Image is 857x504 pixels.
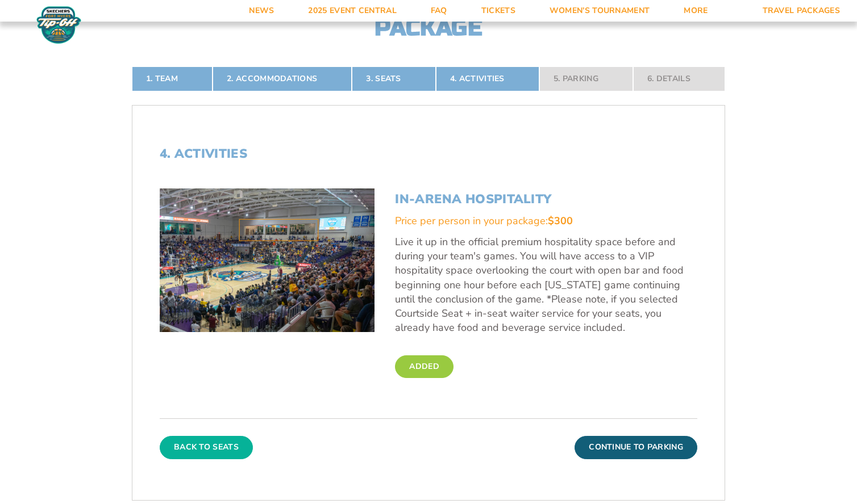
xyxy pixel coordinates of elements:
[352,66,435,91] a: 3. Seats
[548,214,573,228] span: $300
[213,66,352,91] a: 2. Accommodations
[132,66,213,91] a: 1. Team
[160,146,697,161] h2: 4. Activities
[395,235,697,335] p: Live it up in the official premium hospitality space before and during your team's games. You wil...
[160,188,375,331] img: In-Arena Hospitality
[395,214,697,228] div: Price per person in your package:
[160,436,253,459] button: Back To Seats
[395,355,454,378] label: Added
[575,436,697,459] button: Continue To Parking
[395,192,697,207] h3: In-Arena Hospitality
[34,6,84,44] img: Fort Myers Tip-Off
